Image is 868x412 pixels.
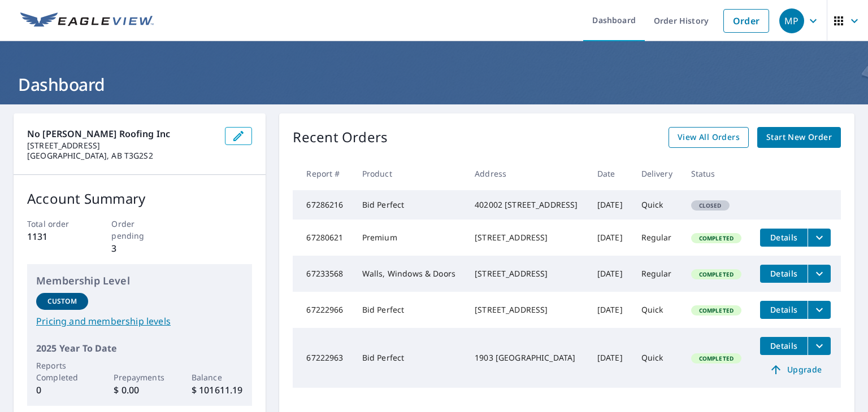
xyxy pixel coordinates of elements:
[192,383,244,397] p: $ 101611.19
[14,73,854,96] h1: Dashboard
[192,371,244,383] p: Balance
[353,328,466,388] td: Bid Perfect
[588,292,632,328] td: [DATE]
[27,141,216,151] p: [STREET_ADDRESS]
[293,190,353,220] td: 67286216
[692,201,728,209] span: Closed
[114,371,166,383] p: Prepayments
[760,361,831,379] a: Upgrade
[632,190,682,220] td: Quick
[692,354,740,362] span: Completed
[760,337,808,355] button: detailsBtn-67222963
[36,314,243,328] a: Pricing and membership levels
[632,256,682,292] td: Regular
[27,189,252,209] p: Account Summary
[757,127,841,148] a: Start New Order
[36,273,243,288] p: Membership Level
[114,383,166,397] p: $ 0.00
[353,220,466,256] td: Premium
[760,265,808,283] button: detailsBtn-67233568
[766,130,832,144] span: Start New Order
[632,220,682,256] td: Regular
[632,292,682,328] td: Quick
[475,304,579,315] div: [STREET_ADDRESS]
[678,130,740,144] span: View All Orders
[692,270,740,278] span: Completed
[475,268,579,279] div: [STREET_ADDRESS]
[27,127,216,141] p: No [PERSON_NAME] Roofing Inc
[475,352,579,363] div: 1903 [GEOGRAPHIC_DATA]
[588,157,632,190] th: Date
[20,12,154,29] img: EV Logo
[353,157,466,190] th: Product
[475,199,579,211] div: 402002 [STREET_ADDRESS]
[293,157,353,190] th: Report #
[767,304,801,315] span: Details
[588,220,632,256] td: [DATE]
[293,256,353,292] td: 67233568
[293,328,353,388] td: 67222963
[27,230,84,243] p: 1131
[588,256,632,292] td: [DATE]
[36,360,88,383] p: Reports Completed
[682,157,752,190] th: Status
[36,341,243,355] p: 2025 Year To Date
[47,296,77,306] p: Custom
[760,301,808,319] button: detailsBtn-67222966
[760,229,808,247] button: detailsBtn-67280621
[779,8,804,33] div: MP
[767,268,801,279] span: Details
[293,127,388,148] p: Recent Orders
[353,256,466,292] td: Walls, Windows & Doors
[475,232,579,243] div: [STREET_ADDRESS]
[466,157,588,190] th: Address
[27,218,84,230] p: Total order
[353,292,466,328] td: Bid Perfect
[669,127,749,148] a: View All Orders
[767,232,801,243] span: Details
[808,229,831,247] button: filesDropdownBtn-67280621
[111,218,168,242] p: Order pending
[632,328,682,388] td: Quick
[767,363,824,376] span: Upgrade
[293,292,353,328] td: 67222966
[36,383,88,397] p: 0
[692,306,740,314] span: Completed
[111,242,168,255] p: 3
[767,340,801,351] span: Details
[293,220,353,256] td: 67280621
[588,190,632,220] td: [DATE]
[808,301,831,319] button: filesDropdownBtn-67222966
[27,151,216,161] p: [GEOGRAPHIC_DATA], AB T3G2S2
[808,337,831,355] button: filesDropdownBtn-67222963
[723,9,769,33] a: Order
[808,265,831,283] button: filesDropdownBtn-67233568
[632,157,682,190] th: Delivery
[692,234,740,242] span: Completed
[588,328,632,388] td: [DATE]
[353,190,466,220] td: Bid Perfect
